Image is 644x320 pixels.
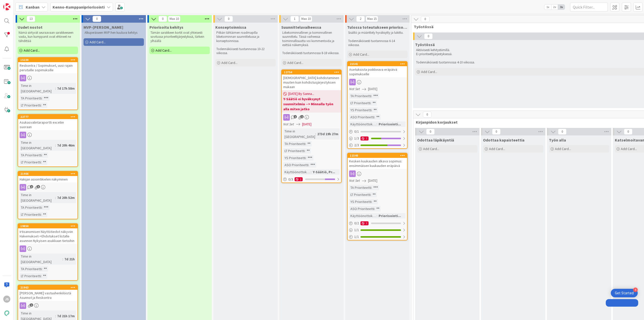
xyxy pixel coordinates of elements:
div: 22777 [18,115,77,119]
span: [DATE] By Sanna... [288,91,314,96]
span: : [42,266,43,272]
div: 21466Hakijan asiointikielen näkyminen [18,171,77,183]
div: 7d 20h 52m [56,195,76,200]
span: : [377,213,377,219]
div: YS Prioriteetti [349,199,372,204]
span: 2 / 3 [354,143,359,148]
b: Y-Säätiö ei hyväksynyt suunnitelmia --> Minnalla työn alla miten jatko [283,96,340,112]
i: Not Set [349,87,360,91]
i: Not Set [349,178,360,183]
span: Työstössä [415,42,435,47]
div: 4 [633,288,638,292]
div: LT Prioriteetti [20,159,41,165]
span: 0 [224,16,233,22]
span: : [55,313,56,319]
span: Add Card... [421,69,437,74]
div: Y-Säätiö, Pr... [311,169,336,175]
div: [PERSON_NAME] vastuuhenkilöistä Asunnot ja Reskontra [18,290,77,301]
div: Asukasvalintaraportti exceliin suoraan [18,119,77,130]
div: 1/1 [348,227,407,233]
div: 7d 21h 17m [56,313,76,319]
span: : [55,195,56,200]
span: 0 [558,129,567,135]
div: 0/21 [348,220,407,226]
div: TA Prioriteetti [349,93,371,99]
span: Add Card... [621,147,637,151]
span: : [305,148,305,154]
div: Max 15 [367,18,377,20]
span: : [374,114,375,120]
div: 21466 [20,172,77,175]
div: Käyttöönottokriittisyys [349,121,377,127]
div: 0/1 [348,128,407,135]
a: 19850Irtisanomisen Näyttötiedot näkyviin Hakemukset->Ehdotukset listalle asunnon Nykyisen asukkaa... [18,223,78,281]
div: 19850 [18,224,77,228]
span: : [311,169,311,175]
span: : [42,152,43,158]
span: : [372,199,372,204]
div: 12754 [284,70,341,74]
span: : [305,141,306,147]
span: 0 [93,16,101,22]
div: TA Prioriteetti [20,95,42,101]
div: 7d 21h [63,256,76,262]
div: Get Started [615,291,634,296]
div: Asetuksista poikkeava eräpäivä sopimukselle [348,66,407,77]
div: Time in [GEOGRAPHIC_DATA] [20,140,55,151]
p: Tämän sarakkeen kortit ovat yhteisesti sovitussa prioriteettijärjestykssä, tärkein ylhäällä [150,31,209,43]
span: : [55,143,56,148]
span: 1 / 1 [354,227,359,233]
span: 0 / 2 [354,221,359,226]
div: 21963 [18,285,77,290]
div: 11540Kesken kuukauden alkava sopimus: ensimmäisen kuukauden eräpäivä [348,153,407,169]
div: 15230 [20,58,77,62]
span: : [372,107,372,113]
div: 273d 19h 27m [316,131,340,137]
div: Irtisanomisen Näyttötiedot näkyviin Hakemukset->Ehdotukset listalle asunnon Nykyisen asukkaan tie... [18,228,77,244]
span: 2x [551,5,558,10]
div: YS Prioriteetti [283,155,306,161]
span: 0 [423,112,431,118]
div: ASO Prioriteetti [349,206,374,211]
span: Add Card... [423,147,439,151]
div: Time in [GEOGRAPHIC_DATA] [283,128,315,139]
div: LT Prioriteetti [349,192,371,197]
div: [DEMOGRAPHIC_DATA] kohdistaminen muuten kuin kohdistusjärjestyksen mukaan [282,75,341,90]
div: YS Prioriteetti [349,107,372,113]
span: Tulossa toteutukseen priorisoituna [347,25,408,30]
div: 12754[DEMOGRAPHIC_DATA] kohdistaminen muuten kuin kohdistusjärjestyksen mukaan [282,70,341,90]
span: : [371,100,371,106]
div: LT Prioriteetti [20,212,41,217]
div: Time in [GEOGRAPHIC_DATA] [20,254,62,265]
span: : [377,121,377,127]
span: Add Card... [287,60,303,65]
div: TA Prioriteetti [20,205,42,210]
i: Not Set [283,122,294,126]
p: Nämä siirtyvät seuraavaan sarakkeeseen vasta, kun kumppanit ovat ehtineet ne tähdittää [19,31,77,43]
b: Kenno-Kumppanipriorisointi [53,5,105,10]
span: Add Card... [221,60,237,65]
span: 0 / 3 [288,177,293,182]
p: Sisältö ja määrittely hyväksytty ja lukittu. [348,31,407,35]
span: 3 [37,185,40,188]
div: JS [3,296,10,303]
span: [DATE] [368,86,377,92]
div: 19850 [20,224,77,228]
span: Add Card... [24,48,40,53]
span: : [374,206,375,211]
div: ASO Prioriteetti [349,114,374,120]
div: Käyttöönottokriittisyys [283,169,311,175]
div: TA Prioriteetti [20,266,42,272]
div: 12754 [282,70,341,75]
div: 7d 20h 46m [56,143,76,148]
div: TA Prioriteetti [349,185,371,190]
div: TA Prioriteetti [283,141,305,147]
span: 1 / 1 [354,234,359,239]
div: 11540 [350,154,407,157]
span: 0 [624,129,632,135]
div: 21963 [20,286,77,289]
span: Odottaa kapaisteettia [483,137,525,143]
span: Kanban [26,4,39,10]
span: [DATE] [302,122,311,127]
span: Priorisoitu kehitys [149,25,183,30]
